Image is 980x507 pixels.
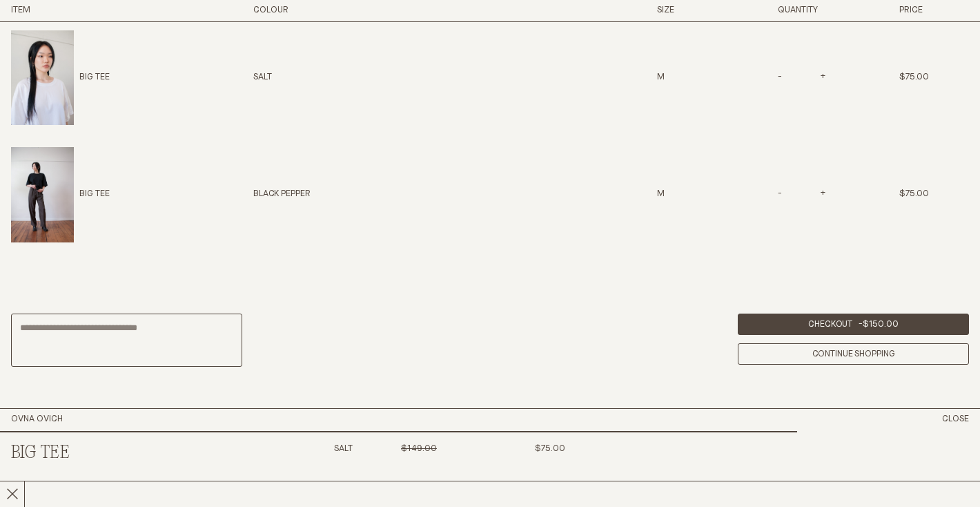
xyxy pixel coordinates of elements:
h3: Colour [253,5,444,17]
a: Big TeeBig Tee [11,147,110,242]
span: $75.00 [535,444,565,453]
h3: Quantity [778,5,847,17]
h3: Price [899,5,969,17]
div: Black Pepper [253,189,444,200]
div: $75.00 [899,189,969,200]
span: $149.00 [401,444,437,453]
img: Big Tee [11,147,74,242]
span: + [819,191,825,199]
span: $150.00 [863,320,899,329]
h3: Size [657,5,727,17]
p: Big Tee [79,189,110,200]
h3: Item [11,5,202,17]
button: Close Cart [942,414,969,425]
div: $75.00 [899,72,969,84]
div: Salt [253,72,444,84]
h3: Salt [334,443,353,497]
a: Big TeeBig Tee [11,30,110,125]
span: + [819,74,825,82]
a: Continue Shopping [738,343,969,365]
h2: Big Tee [11,443,242,463]
span: - [778,191,784,199]
img: Big Tee [11,30,74,125]
p: Big Tee [79,72,110,84]
a: Checkout -$150.00 [738,314,969,335]
div: M [657,72,727,84]
div: M [657,189,727,200]
a: Home [11,414,63,423]
span: - [778,74,784,82]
